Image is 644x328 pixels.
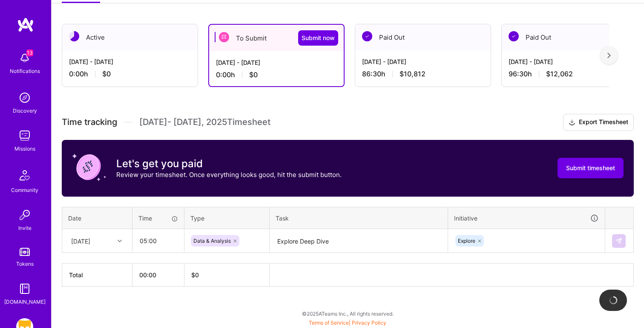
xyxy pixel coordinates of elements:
[362,57,484,66] div: [DATE] - [DATE]
[563,114,634,131] button: Export Timesheet
[62,24,198,50] div: Active
[10,67,40,75] div: Notifications
[454,213,599,223] div: Initiative
[16,280,33,297] img: guide book
[615,238,622,244] img: Submit
[209,25,344,51] div: To Submit
[609,296,618,305] img: loading
[26,49,33,56] span: 13
[558,158,624,178] button: Submit timesheet
[4,297,46,306] div: [DOMAIN_NAME]
[71,236,90,245] div: [DATE]
[102,70,111,78] span: $0
[62,117,117,128] span: Time tracking
[69,31,79,41] img: Active
[184,207,270,229] th: Type
[16,259,34,268] div: Tokens
[309,319,386,326] span: |
[72,150,106,184] img: coin
[69,57,191,66] div: [DATE] - [DATE]
[219,32,229,42] img: To Submit
[302,34,335,42] span: Submit now
[16,49,33,67] img: bell
[355,24,491,50] div: Paid Out
[193,238,231,244] span: Data & Analysis
[118,239,122,243] i: icon Chevron
[298,30,338,46] button: Submit now
[62,264,132,287] th: Total
[270,207,448,229] th: Task
[11,186,38,194] div: Community
[546,70,573,78] span: $12,062
[16,89,33,106] img: discovery
[400,70,425,78] span: $10,812
[133,229,184,252] input: HH:MM
[566,164,615,172] span: Submit timesheet
[509,57,630,66] div: [DATE] - [DATE]
[139,117,270,128] span: [DATE] - [DATE] , 2025 Timesheet
[191,271,199,279] span: $ 0
[270,230,447,253] textarea: Explore Deep Dive
[17,17,34,32] img: logo
[138,214,178,223] div: Time
[216,58,337,67] div: [DATE] - [DATE]
[509,70,630,78] div: 96:30 h
[116,170,342,179] p: Review your timesheet. Once everything looks good, hit the submit button.
[458,238,475,244] span: Explore
[352,319,386,326] a: Privacy Policy
[14,144,35,153] div: Missions
[132,264,184,287] th: 00:00
[20,248,30,256] img: tokens
[509,31,519,41] img: Paid Out
[16,206,33,224] img: Invite
[607,52,611,58] img: right
[51,303,644,324] div: © 2025 ATeams Inc., All rights reserved.
[69,70,191,78] div: 0:00 h
[249,70,258,79] span: $0
[612,234,627,248] div: null
[18,224,32,232] div: Invite
[62,207,132,229] th: Date
[216,70,337,79] div: 0:00 h
[116,157,342,170] h3: Let's get you paid
[362,31,372,41] img: Paid Out
[13,106,37,115] div: Discovery
[16,127,33,144] img: teamwork
[309,319,349,326] a: Terms of Service
[14,165,35,186] img: Community
[502,24,637,50] div: Paid Out
[362,70,484,78] div: 86:30 h
[569,118,575,127] i: icon Download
